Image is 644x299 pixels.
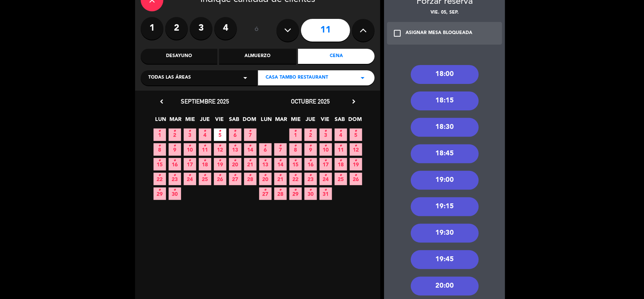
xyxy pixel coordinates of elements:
[274,187,287,200] span: 28
[274,173,287,185] span: 21
[158,140,161,152] i: •
[266,74,328,82] span: Casa Tambo Restaurant
[174,184,176,196] i: •
[340,169,342,181] i: •
[355,125,357,137] i: •
[320,187,332,200] span: 31
[411,118,479,137] div: 18:30
[309,140,312,152] i: •
[358,73,367,82] i: arrow_drop_down
[294,169,297,181] i: •
[259,187,272,200] span: 27
[158,184,161,196] i: •
[158,125,161,137] i: •
[184,158,196,170] span: 17
[199,173,211,185] span: 25
[275,115,287,127] span: MAR
[289,129,302,141] span: 1
[350,98,358,105] i: chevron_right
[249,125,252,137] i: •
[279,169,282,181] i: •
[279,184,282,196] i: •
[309,125,312,137] i: •
[141,17,163,40] label: 1
[169,143,181,156] span: 9
[264,184,267,196] i: •
[169,129,181,141] span: 2
[219,169,221,181] i: •
[309,169,312,181] i: •
[279,140,282,152] i: •
[320,143,332,156] span: 10
[243,115,255,127] span: DOM
[174,155,176,167] i: •
[148,74,191,82] span: Todas las áreas
[384,9,505,17] div: vie. 05, sep.
[234,169,237,181] i: •
[229,129,241,141] span: 6
[169,173,181,185] span: 23
[169,187,181,200] span: 30
[289,143,302,156] span: 8
[279,155,282,167] i: •
[334,115,346,127] span: SAB
[291,98,330,105] span: octubre 2025
[411,65,479,84] div: 18:00
[154,158,166,170] span: 15
[244,129,257,141] span: 7
[335,158,347,170] span: 18
[340,140,342,152] i: •
[204,155,206,167] i: •
[190,17,212,40] label: 3
[274,143,287,156] span: 7
[304,187,317,200] span: 30
[319,115,332,127] span: VIE
[189,169,191,181] i: •
[294,125,297,137] i: •
[350,158,362,170] span: 19
[249,169,252,181] i: •
[320,158,332,170] span: 17
[199,143,211,156] span: 11
[259,173,272,185] span: 20
[158,98,166,105] i: chevron_left
[214,173,226,185] span: 26
[324,125,327,137] i: •
[244,143,257,156] span: 14
[411,91,479,110] div: 18:15
[411,277,479,296] div: 20:00
[340,155,342,167] i: •
[411,250,479,269] div: 19:45
[184,173,196,185] span: 24
[289,187,302,200] span: 29
[234,140,237,152] i: •
[249,140,252,152] i: •
[289,158,302,170] span: 15
[259,158,272,170] span: 13
[244,17,269,43] div: ó
[249,155,252,167] i: •
[411,224,479,243] div: 19:30
[229,143,241,156] span: 13
[199,115,211,127] span: JUE
[244,158,257,170] span: 21
[324,169,327,181] i: •
[289,173,302,185] span: 22
[350,143,362,156] span: 12
[154,143,166,156] span: 8
[154,173,166,185] span: 22
[158,169,161,181] i: •
[335,173,347,185] span: 25
[204,169,206,181] i: •
[355,155,357,167] i: •
[259,143,272,156] span: 6
[241,73,250,82] i: arrow_drop_down
[174,140,176,152] i: •
[229,173,241,185] span: 27
[349,115,361,127] span: DOM
[294,155,297,167] i: •
[406,29,472,37] div: ASIGNAR MESA BLOQUEADA
[154,129,166,141] span: 1
[294,140,297,152] i: •
[199,158,211,170] span: 18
